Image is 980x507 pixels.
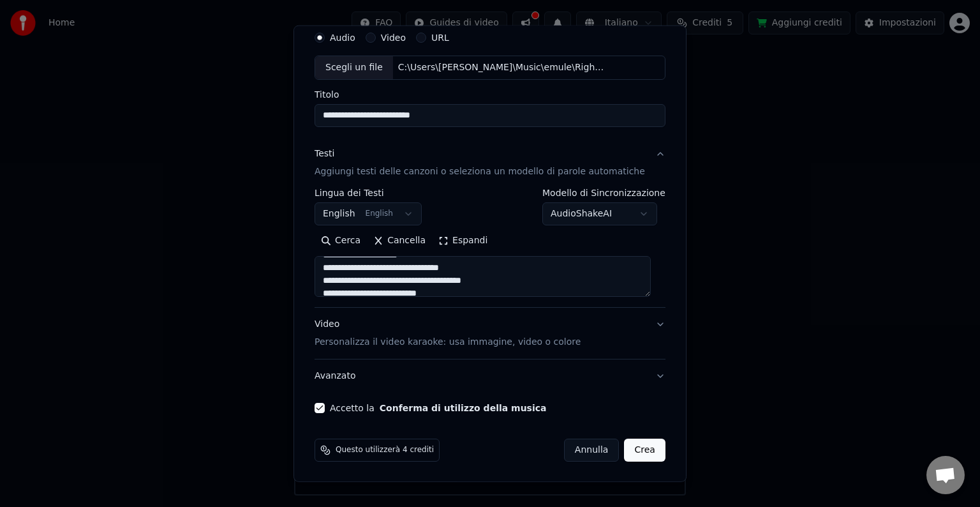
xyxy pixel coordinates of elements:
[330,33,355,42] label: Audio
[625,439,665,462] button: Crea
[315,336,581,349] p: Personalizza il video karaoke: usa immagine, video o colore
[315,188,665,307] div: TestiAggiungi testi delle canzoni o seleziona un modello di parole automatiche
[315,308,665,359] button: VideoPersonalizza il video karaoke: usa immagine, video o colore
[315,56,393,79] div: Scegli un file
[336,445,434,455] span: Questo utilizzerà 4 crediti
[315,90,665,99] label: Titolo
[564,439,620,462] button: Annulla
[432,231,494,251] button: Espandi
[315,231,367,251] button: Cerca
[330,404,546,412] label: Accetto la
[315,359,665,393] button: Avanzato
[315,318,581,349] div: Video
[381,33,406,42] label: Video
[542,188,665,197] label: Modello di Sincronizzazione
[380,404,547,412] button: Accetto la
[315,148,334,160] div: Testi
[431,33,449,42] label: URL
[393,61,610,74] div: C:\Users\[PERSON_NAME]\Music\emule\Righeira - Vamos A [GEOGRAPHIC_DATA][MEDICAL_DATA]
[315,137,665,188] button: TestiAggiungi testi delle canzoni o seleziona un modello di parole automatiche
[315,188,422,197] label: Lingua dei Testi
[367,231,432,251] button: Cancella
[315,165,645,178] p: Aggiungi testi delle canzoni o seleziona un modello di parole automatiche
